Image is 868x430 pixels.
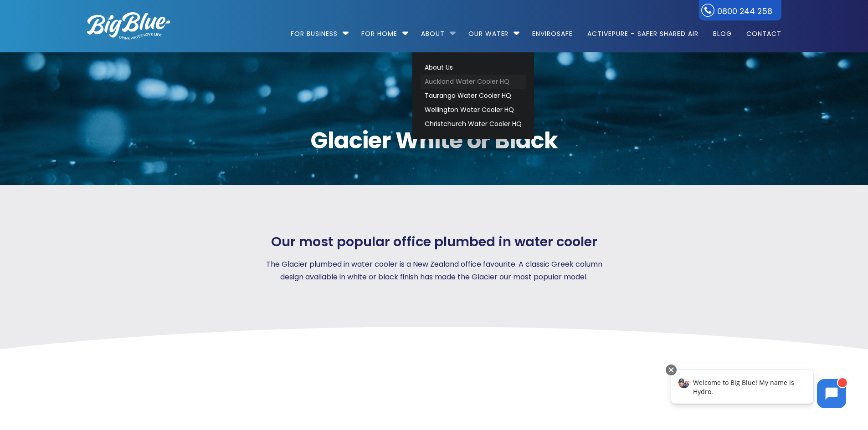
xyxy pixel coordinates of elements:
p: The Glacier plumbed in water cooler is a New Zealand office favourite. A classic Greek column des... [265,258,604,283]
a: Wellington Water Cooler HQ [421,103,526,117]
img: logo [87,12,170,40]
iframe: Chatbot [662,363,855,417]
span: Our most popular office plumbed in water cooler [271,234,597,250]
a: Christchurch Water Cooler HQ [421,117,526,131]
a: Auckland Water Cooler HQ [421,75,526,89]
a: About Us [421,61,526,75]
span: Glacier White or Black [87,129,781,152]
a: Tauranga Water Cooler HQ [421,89,526,103]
